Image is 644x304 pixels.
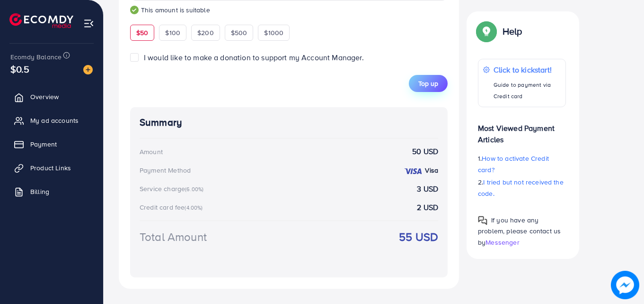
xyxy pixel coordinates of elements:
[140,184,206,193] div: Service charge
[611,271,639,299] img: image
[503,26,522,37] p: Help
[10,52,62,62] span: Ecomdy Balance
[231,28,247,37] span: $500
[130,6,139,14] img: guide
[140,229,207,245] div: Total Amount
[30,92,59,101] span: Overview
[417,184,438,194] strong: 3 USD
[478,216,487,225] img: Popup guide
[144,52,364,63] span: I would like to make a donation to support my Account Manager.
[478,23,495,40] img: Popup guide
[404,167,423,175] img: credit
[83,18,94,29] img: menu
[418,79,438,88] span: Top up
[478,154,549,175] span: How to activate Credit card?
[412,146,438,157] strong: 50 USD
[478,153,566,175] p: 1.
[478,215,561,247] span: If you have any problem, please contact us by
[136,28,148,37] span: $50
[83,65,93,74] img: image
[140,203,206,212] div: Credit card fee
[185,185,203,193] small: (6.00%)
[30,139,57,149] span: Payment
[9,13,73,28] img: logo
[10,62,30,76] span: $0.5
[30,116,79,125] span: My ad accounts
[130,5,448,15] small: This amount is suitable
[140,147,163,157] div: Amount
[140,166,191,175] div: Payment Method
[478,176,566,199] p: 2.
[197,28,214,37] span: $200
[7,87,96,106] a: Overview
[478,115,566,145] p: Most Viewed Payment Articles
[165,28,180,37] span: $100
[7,111,96,130] a: My ad accounts
[417,202,438,213] strong: 2 USD
[7,182,96,201] a: Billing
[409,75,448,92] button: Top up
[7,135,96,154] a: Payment
[7,158,96,177] a: Product Links
[140,117,438,129] h4: Summary
[478,177,564,198] span: I tried but not received the code.
[425,166,438,175] strong: Visa
[485,237,519,247] span: Messenger
[30,163,71,173] span: Product Links
[399,229,438,245] strong: 55 USD
[264,28,283,37] span: $1000
[494,64,561,75] p: Click to kickstart!
[185,204,203,212] small: (4.00%)
[30,187,49,196] span: Billing
[494,79,561,102] p: Guide to payment via Credit card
